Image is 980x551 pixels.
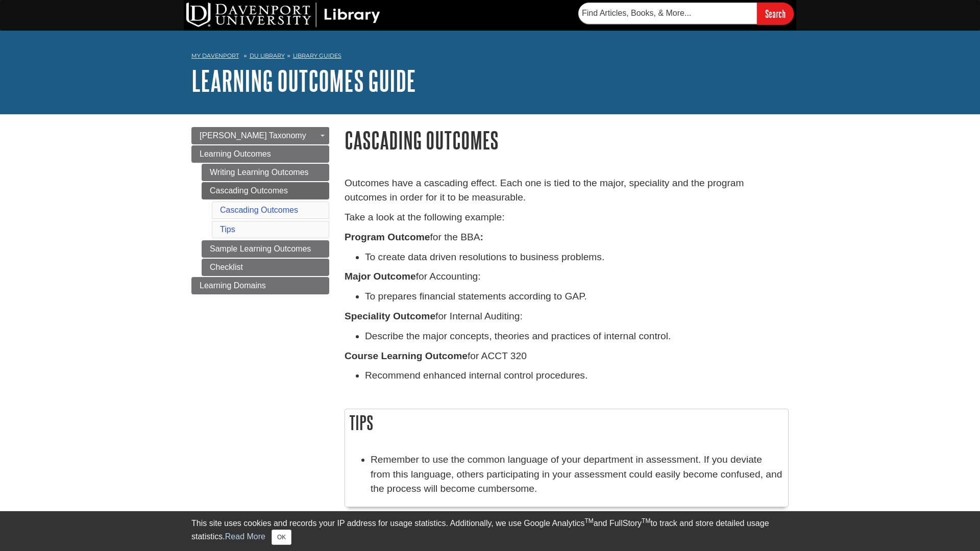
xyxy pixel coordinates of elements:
[191,145,329,163] a: Learning Outcomes
[191,277,329,294] a: Learning Domains
[202,240,329,258] a: Sample Learning Outcomes
[345,232,430,242] strong: Program Outcome
[642,517,650,524] sup: TM
[578,3,757,24] input: Find Articles, Books, & More...
[200,131,306,140] span: [PERSON_NAME] Taxonomy
[272,530,291,545] button: Close
[345,210,789,225] p: Take a look at the following example:
[578,3,794,24] form: Searches DU Library's articles, books, and more
[365,289,789,304] li: To prepares financial statements according to GAP.
[345,127,789,153] h1: Cascading Outcomes
[191,65,416,96] a: Learning Outcomes Guide
[345,176,789,206] p: Outcomes have a cascading effect. Each one is tied to the major, speciality and the program outco...
[202,259,329,276] a: Checklist
[191,127,329,144] a: [PERSON_NAME] Taxonomy
[365,329,789,344] li: Describe the major concepts, theories and practices of internal control.
[345,349,789,364] p: for ACCT 320
[200,149,271,158] span: Learning Outcomes
[293,52,341,59] a: Library Guides
[345,350,468,361] strong: Course Learning Outcome
[220,225,235,234] a: Tips
[345,311,435,321] strong: Speciality Outcome
[202,182,329,199] a: Cascading Outcomes
[191,517,789,545] div: This site uses cookies and records your IP address for usage statistics. Additionally, we use Goo...
[250,52,285,59] a: DU Library
[584,517,593,524] sup: TM
[345,409,788,436] h2: Tips
[365,368,789,383] li: Recommend enhanced internal control procedures.
[220,206,298,214] a: Cascading Outcomes
[191,127,329,294] div: Guide Page Menu
[191,49,789,65] nav: breadcrumb
[371,453,783,496] li: Remember to use the common language of your department in assessment. If you deviate from this la...
[345,309,789,324] p: for Internal Auditing:
[191,52,239,60] a: My Davenport
[186,3,380,27] img: DU Library
[202,164,329,181] a: Writing Learning Outcomes
[200,281,266,290] span: Learning Domains
[345,230,789,245] p: for the BBA
[345,271,416,282] strong: Major Outcome
[480,232,483,242] strong: :
[757,3,794,24] input: Search
[225,532,265,541] a: Read More
[345,269,789,284] p: for Accounting:
[365,250,789,265] li: To create data driven resolutions to business problems.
